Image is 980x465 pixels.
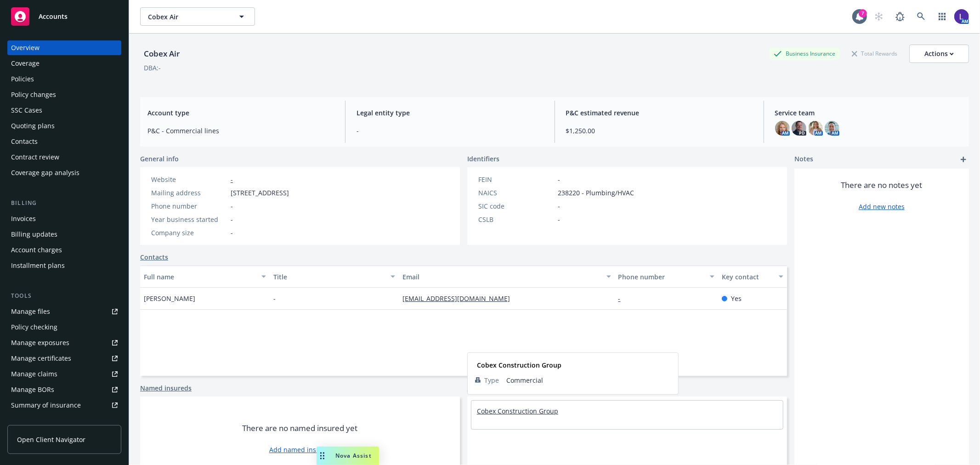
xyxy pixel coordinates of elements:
span: Identifiers [467,154,499,164]
a: Cobex Construction Group [477,407,558,415]
span: General info [140,154,179,164]
button: Email [399,266,614,288]
span: P&C - Commercial lines [147,126,334,136]
div: Tools [7,291,121,301]
a: Manage exposures [7,335,121,350]
div: Overview [11,40,40,55]
img: photo [808,121,823,136]
div: Key contact [722,272,773,282]
img: photo [775,121,790,136]
span: - [231,215,233,224]
div: Title [273,272,385,282]
div: CSLB [478,215,554,224]
div: Year business started [151,215,227,224]
img: photo [825,121,839,136]
div: Contract review [11,150,59,164]
div: Installment plans [11,258,65,273]
a: Summary of insurance [7,398,121,413]
span: [PERSON_NAME] [144,294,195,303]
div: Manage files [11,304,50,319]
a: Billing updates [7,227,121,242]
div: Billing updates [11,227,57,242]
a: Policy checking [7,320,121,335]
strong: Cobex Construction Group [477,361,561,369]
span: - [357,126,543,136]
button: Full name [140,266,270,288]
span: Service team [775,108,962,118]
a: Manage files [7,304,121,319]
span: - [231,228,233,238]
a: SSC Cases [7,103,121,118]
span: - [558,215,560,224]
div: Coverage gap analysis [11,165,79,180]
div: Cobex Air [140,48,183,60]
div: Account charges [11,243,62,257]
a: Search [912,7,930,26]
span: Legal entity type [357,108,543,118]
a: Coverage gap analysis [7,165,121,180]
a: Account charges [7,243,121,257]
span: 238220 - Plumbing/HVAC [558,188,634,198]
button: Actions [909,45,969,63]
span: Notes [794,154,813,165]
div: Website [151,175,227,184]
a: Overview [7,40,121,55]
a: add [958,154,969,165]
span: There are no named insured yet [243,423,358,434]
span: Yes [731,294,742,303]
a: Add new notes [859,202,905,211]
button: Nova Assist [317,447,379,465]
a: Manage certificates [7,351,121,366]
span: [STREET_ADDRESS] [231,188,289,198]
div: Contacts [11,134,38,149]
a: [EMAIL_ADDRESS][DOMAIN_NAME] [402,294,517,303]
a: Manage BORs [7,382,121,397]
div: Total Rewards [847,48,902,59]
div: Invoices [11,211,36,226]
span: P&C estimated revenue [566,108,753,118]
div: FEIN [478,175,554,184]
span: Commercial [506,375,671,385]
a: Report a Bug [891,7,909,26]
span: - [558,201,560,211]
img: photo [954,9,969,24]
span: Type [484,375,499,385]
span: Cobex Air [148,12,227,22]
a: Contacts [7,134,121,149]
button: Phone number [615,266,718,288]
div: Manage exposures [11,335,69,350]
a: Named insureds [140,383,192,393]
div: 7 [859,9,867,17]
img: photo [792,121,806,136]
a: Accounts [7,4,121,29]
span: Open Client Navigator [17,435,85,444]
span: - [558,175,560,184]
a: Coverage [7,56,121,71]
div: Phone number [618,272,704,282]
button: Key contact [718,266,787,288]
a: - [618,294,628,303]
div: Business Insurance [769,48,840,59]
div: Email [402,272,600,282]
a: Policy changes [7,87,121,102]
div: SIC code [478,201,554,211]
div: Actions [924,45,954,62]
div: Company size [151,228,227,238]
span: Accounts [39,13,68,20]
span: - [273,294,276,303]
div: DBA: - [144,63,161,73]
a: Quoting plans [7,119,121,133]
div: Policy checking [11,320,57,335]
a: Manage claims [7,367,121,381]
span: There are no notes yet [841,180,923,191]
span: - [231,201,233,211]
span: Account type [147,108,334,118]
div: Drag to move [317,447,328,465]
div: Mailing address [151,188,227,198]
div: Full name [144,272,256,282]
a: Contract review [7,150,121,164]
div: Manage claims [11,367,57,381]
div: Manage BORs [11,382,54,397]
a: Policies [7,72,121,86]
